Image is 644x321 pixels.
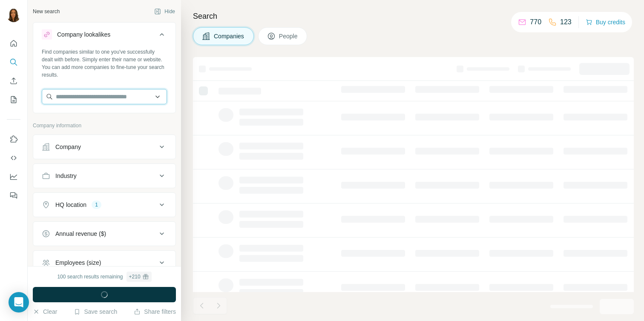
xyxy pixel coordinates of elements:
[33,137,175,157] button: Company
[55,143,81,151] div: Company
[193,10,634,22] h4: Search
[7,150,20,166] button: Use Surfe API
[214,32,245,40] span: Companies
[33,166,175,186] button: Industry
[55,172,77,180] div: Industry
[92,201,101,209] div: 1
[7,188,20,203] button: Feedback
[33,195,175,215] button: HQ location1
[33,8,60,15] div: New search
[33,252,175,273] button: Employees (size)
[33,307,57,316] button: Clear
[42,48,167,79] div: Find companies similar to one you've successfully dealt with before. Simply enter their name or w...
[74,307,117,316] button: Save search
[7,54,20,70] button: Search
[530,17,541,27] p: 770
[586,16,625,28] button: Buy credits
[33,122,176,129] p: Company information
[57,30,110,39] div: Company lookalikes
[7,132,20,147] button: Use Surfe on LinkedIn
[7,92,20,107] button: My lists
[9,292,29,312] div: Open Intercom Messenger
[55,258,101,267] div: Employees (size)
[33,224,175,244] button: Annual revenue ($)
[7,36,20,51] button: Quick start
[57,272,151,282] div: 100 search results remaining
[148,5,181,18] button: Hide
[7,169,20,184] button: Dashboard
[7,9,20,22] img: Avatar
[560,17,572,27] p: 123
[129,273,141,281] div: + 210
[279,32,299,40] span: People
[134,307,176,316] button: Share filters
[33,24,175,48] button: Company lookalikes
[55,229,106,238] div: Annual revenue ($)
[55,201,86,209] div: HQ location
[7,73,20,89] button: Enrich CSV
